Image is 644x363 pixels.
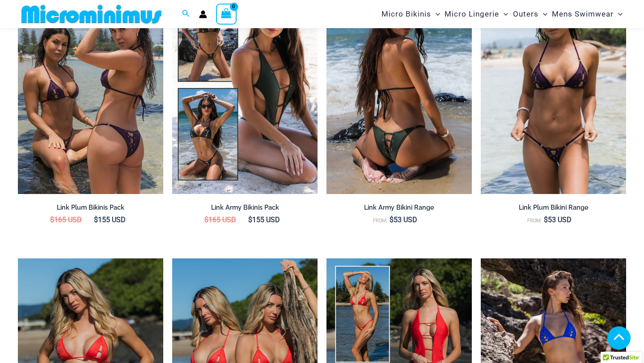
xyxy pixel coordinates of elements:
a: Search icon link [182,8,190,20]
span: Mens Swimwear [552,3,614,25]
span: Micro Bikinis [381,3,431,25]
span: Menu Toggle [538,3,547,25]
a: View Shopping Cart, empty [216,4,237,24]
span: Menu Toggle [614,3,623,25]
h2: Link Army Bikini Range [326,203,472,212]
a: Mens SwimwearMenu ToggleMenu Toggle [550,3,625,25]
bdi: 53 USD [544,215,572,224]
bdi: 155 USD [248,215,280,224]
a: Link Army Bikini Range [326,203,472,215]
a: Micro LingerieMenu ToggleMenu Toggle [442,3,510,25]
bdi: 53 USD [390,215,417,224]
span: $ [248,215,252,224]
span: Menu Toggle [431,3,440,25]
nav: Site Navigation [378,1,626,27]
span: Menu Toggle [499,3,508,25]
a: Account icon link [199,10,207,18]
span: From: [373,218,387,224]
a: Link Army Bikinis Pack [172,203,318,215]
h2: Link Army Bikinis Pack [172,203,318,212]
span: $ [94,215,98,224]
span: Micro Lingerie [445,3,499,25]
span: $ [390,215,394,224]
h2: Link Plum Bikini Range [481,203,626,212]
span: $ [50,215,54,224]
a: Link Plum Bikinis Pack [18,203,163,215]
bdi: 165 USD [204,215,236,224]
bdi: 155 USD [94,215,126,224]
a: Link Plum Bikini Range [481,203,626,215]
a: Micro BikinisMenu ToggleMenu Toggle [379,3,442,25]
bdi: 165 USD [50,215,82,224]
img: MM SHOP LOGO FLAT [18,4,165,24]
a: OutersMenu ToggleMenu Toggle [511,3,550,25]
span: $ [544,215,548,224]
span: $ [204,215,208,224]
h2: Link Plum Bikinis Pack [18,203,163,212]
span: Outers [513,3,538,25]
span: From: [527,218,542,224]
